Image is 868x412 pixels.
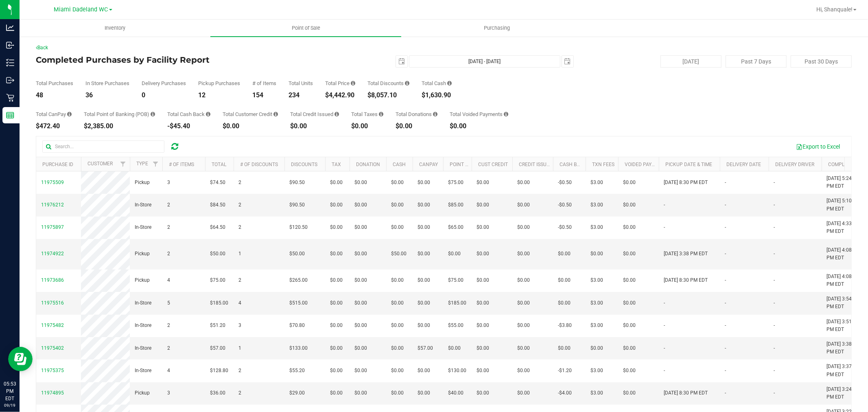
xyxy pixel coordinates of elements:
[725,276,726,284] span: -
[354,224,367,231] span: $0.00
[238,201,241,209] span: 2
[725,250,726,258] span: -
[517,299,530,307] span: $0.00
[623,322,636,329] span: $0.00
[816,6,853,13] span: Hi, Shanquale!
[238,322,241,329] span: 3
[135,299,151,307] span: In-Store
[391,367,404,375] span: $0.00
[774,367,775,375] span: -
[41,300,64,306] span: 11975516
[210,20,401,37] a: Point of Sale
[418,367,430,375] span: $0.00
[590,367,603,375] span: $3.00
[325,81,355,86] div: Total Price
[41,224,64,230] span: 11975897
[418,250,430,258] span: $0.00
[135,201,151,209] span: In-Store
[85,81,129,86] div: In Store Purchases
[149,157,162,171] a: Filter
[289,367,305,375] span: $55.20
[590,250,603,258] span: $0.00
[351,123,383,129] div: $0.00
[418,389,430,397] span: $0.00
[238,367,241,375] span: 2
[210,201,225,209] span: $84.50
[136,161,148,167] a: Type
[330,322,343,329] span: $0.00
[135,344,151,352] span: In-Store
[210,367,228,375] span: $128.80
[558,250,571,258] span: $0.00
[418,224,430,231] span: $0.00
[447,81,452,86] i: Sum of the successful, non-voided cash payment transactions for all purchases in the date range. ...
[725,322,726,329] span: -
[167,276,170,284] span: 4
[84,112,155,117] div: Total Point of Banking (POB)
[330,299,343,307] span: $0.00
[590,389,603,397] span: $3.00
[623,201,636,209] span: $0.00
[238,344,241,352] span: 1
[623,276,636,284] span: $0.00
[558,322,572,329] span: -$3.80
[42,162,73,167] a: Purchase ID
[223,112,278,117] div: Total Customer Credit
[433,112,437,117] i: Sum of all round-up-to-next-dollar total price adjustments for all purchases in the date range.
[367,81,409,86] div: Total Discounts
[418,299,430,307] span: $0.00
[448,344,461,352] span: $0.00
[775,162,814,167] a: Delivery Driver
[623,224,636,231] span: $0.00
[351,81,355,86] i: Sum of the total prices of all purchases in the date range.
[6,76,14,84] inline-svg: Outbound
[590,322,603,329] span: $3.00
[169,162,194,167] a: # of Items
[210,322,225,329] span: $51.20
[774,389,775,397] span: -
[67,112,72,117] i: Sum of the successful, non-voided CanPay payment transactions for all purchases in the date range.
[623,367,636,375] span: $0.00
[36,112,72,117] div: Total CanPay
[289,389,305,397] span: $29.00
[517,224,530,231] span: $0.00
[238,389,241,397] span: 2
[726,55,787,68] button: Past 7 Days
[391,201,404,209] span: $0.00
[289,179,305,186] span: $90.50
[116,157,130,171] a: Filter
[478,162,508,167] a: Cust Credit
[330,389,343,397] span: $0.00
[517,276,530,284] span: $0.00
[291,162,317,167] a: Discounts
[590,224,603,231] span: $3.00
[273,112,278,117] i: Sum of the successful, non-voided payments using account credit for all purchases in the date range.
[238,276,241,284] span: 2
[664,344,665,352] span: -
[477,389,489,397] span: $0.00
[210,389,225,397] span: $36.00
[238,179,241,186] span: 2
[85,92,129,99] div: 36
[517,250,530,258] span: $0.00
[774,344,775,352] span: -
[391,299,404,307] span: $0.00
[36,81,73,86] div: Total Purchases
[623,179,636,186] span: $0.00
[623,344,636,352] span: $0.00
[41,390,64,396] span: 11974895
[448,322,464,329] span: $55.00
[151,112,155,117] i: Sum of the successful, non-voided point-of-banking payment transactions, both via payment termina...
[396,123,437,129] div: $0.00
[396,56,407,67] span: select
[36,55,308,64] h4: Completed Purchases by Facility Report
[167,179,170,186] span: 3
[6,59,14,67] inline-svg: Inventory
[660,55,722,68] button: [DATE]
[87,161,113,167] a: Customer
[725,389,726,397] span: -
[252,81,276,86] div: # of Items
[281,24,331,32] span: Point of Sale
[450,162,507,167] a: Point of Banking (POB)
[330,201,343,209] span: $0.00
